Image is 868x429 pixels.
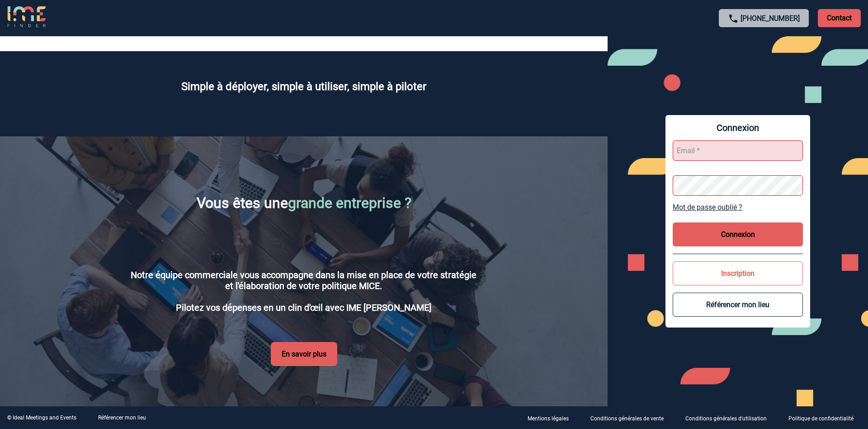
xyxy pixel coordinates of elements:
[673,293,803,317] button: Référencer mon lieu
[673,140,803,161] input: Identifiant ou mot de passe incorrect
[7,415,76,421] div: © Ideal Meetings and Events
[788,415,854,422] p: Politique de confidentialité
[818,9,861,27] p: Contact
[678,414,781,422] a: Conditions générales d'utilisation
[673,203,803,212] a: Mot de passe oublié ?
[528,415,569,422] p: Mentions légales
[98,415,146,421] a: Référencer mon lieu
[673,222,803,246] button: Connexion
[685,415,767,422] p: Conditions générales d'utilisation
[590,415,664,422] p: Conditions générales de vente
[673,122,803,133] span: Connexion
[781,414,868,422] a: Politique de confidentialité
[520,414,583,422] a: Mentions légales
[583,414,678,422] a: Conditions générales de vente
[91,270,517,313] p: Notre équipe commerciale vous accompagne dans la mise en place de votre stratégie et l'élaboratio...
[741,14,800,23] a: [PHONE_NUMBER]
[288,194,411,212] span: grande entreprise ?
[728,13,739,24] img: call-24-px.png
[673,261,803,285] button: Inscription
[271,342,337,366] button: En savoir plus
